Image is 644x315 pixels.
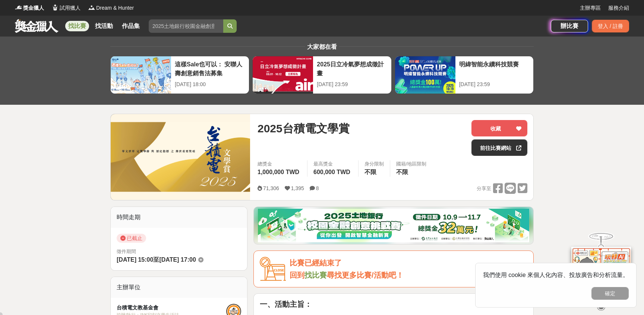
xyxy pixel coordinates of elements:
[316,185,319,191] span: 8
[591,287,629,300] button: 確定
[15,4,22,11] img: Logo
[117,304,226,312] div: 台積電文教基金會
[119,21,143,31] a: 作品集
[592,20,629,32] div: 登入 / 註冊
[313,169,350,175] span: 600,000 TWD
[51,4,59,11] img: Logo
[117,234,146,243] span: 已截止
[471,120,527,136] button: 收藏
[364,169,376,175] span: 不限
[608,4,629,12] a: 服務介紹
[395,56,534,94] a: 明緯智能永續科技競賽[DATE] 23:59
[317,60,387,77] div: 2025日立冷氣夢想成徵計畫
[15,4,44,12] a: Logo獎金獵人
[483,272,629,278] span: 我們使用 cookie 來個人化內容、投放廣告和分析流量。
[88,4,95,11] img: Logo
[258,160,301,168] span: 總獎金
[327,271,404,279] span: 尋找更多比賽/活動吧！
[364,160,384,168] div: 身分限制
[96,4,134,12] span: Dream & Hunter
[88,4,134,12] a: LogoDream & Hunter
[290,257,527,269] div: 比賽已經結束了
[252,56,391,94] a: 2025日立冷氣夢想成徵計畫[DATE] 23:59
[149,19,223,33] input: 2025土地銀行校園金融創意挑戰賽：從你出發 開啟智慧金融新頁
[263,185,279,191] span: 71,306
[313,160,352,168] span: 最高獎金
[92,21,116,31] a: 找活動
[65,21,89,31] a: 找比賽
[580,4,601,12] a: 主辦專區
[117,249,136,254] span: 徵件期間
[258,120,350,137] span: 2025台積電文學賞
[317,81,387,88] div: [DATE] 23:59
[571,247,631,296] img: d2146d9a-e6f6-4337-9592-8cefde37ba6b.png
[111,207,247,228] div: 時間走期
[396,169,408,175] span: 不限
[477,183,491,194] span: 分享至
[153,256,159,263] span: 至
[175,81,245,88] div: [DATE] 18:00
[60,4,80,12] span: 試用獵人
[305,44,339,50] span: 大家都在看
[290,271,304,279] span: 回到
[304,271,327,279] a: 找比賽
[23,4,44,12] span: 獎金獵人
[260,257,286,281] img: Icon
[291,185,304,191] span: 1,395
[258,169,299,175] span: 1,000,000 TWD
[551,20,588,32] a: 辦比賽
[471,139,527,156] a: 前往比賽網站
[111,114,250,200] img: Cover Image
[459,81,530,88] div: [DATE] 23:59
[51,4,80,12] a: Logo試用獵人
[117,256,153,263] span: [DATE] 15:00
[459,60,530,77] div: 明緯智能永續科技競賽
[110,56,249,94] a: 這樣Sale也可以： 安聯人壽創意銷售法募集[DATE] 18:00
[396,160,427,168] div: 國籍/地區限制
[159,256,196,263] span: [DATE] 17:00
[175,60,245,77] div: 這樣Sale也可以： 安聯人壽創意銷售法募集
[111,277,247,298] div: 主辦單位
[260,300,312,308] strong: 一、活動主旨：
[258,209,529,242] img: d20b4788-230c-4a26-8bab-6e291685a538.png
